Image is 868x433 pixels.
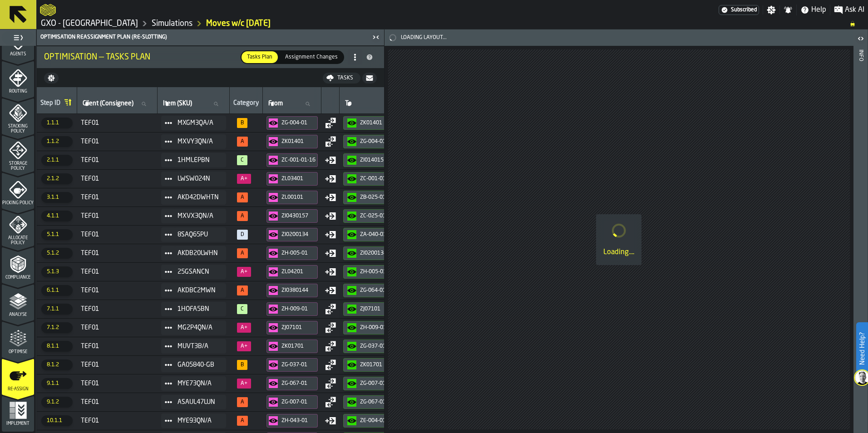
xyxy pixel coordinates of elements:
div: Optimisation Reassignment plan (Re-Slotting) [39,34,370,40]
span: Tasks Plan [243,53,276,61]
span: Help [811,5,826,15]
input: label [81,98,153,110]
span: AKDB20LWHN [178,250,219,257]
input: label [343,98,405,110]
span: label [163,100,192,107]
span: 10.1.1 [41,415,73,426]
li: menu Optimise [2,321,34,358]
button: button-ZH-009-01 [343,321,398,335]
header: Optimisation Reassignment plan (Re-Slotting) [37,30,384,45]
div: Move Type: Put in [325,285,336,296]
button: button-ZK01401 [266,135,318,148]
span: TEF01 [81,157,154,164]
li: menu Storage Policy [2,135,34,172]
label: button-toggle-Close me [370,32,382,43]
div: Move Type: Put in [325,211,336,221]
span: 9.1.2 [41,397,73,408]
span: MYE73QN/A [178,380,219,387]
div: ZK01401 [281,138,316,145]
span: 69% [237,192,248,202]
div: ZJ07101 [360,306,394,312]
span: LWSW024N [178,175,219,182]
input: label [161,98,226,110]
div: ZH-005-01 [360,269,394,275]
span: Assignment Changes [281,53,341,61]
button: button-ZG-037-01 [343,340,398,353]
span: 5.1.2 [41,248,73,259]
button: button-ZA-040-01 [343,228,398,241]
button: button-ZC-001-01-16 [343,172,398,186]
span: AKDBC2MWN [178,287,219,294]
span: 71% [237,285,248,295]
div: Loading.... [603,247,634,258]
div: Move Type: Put in [325,173,336,184]
span: label [268,100,283,107]
label: button-toggle-Settings [763,5,779,15]
div: Move Type: Swap (exchange) [325,304,336,315]
button: button-ZG-007-01 [343,377,398,390]
span: 1.1.2 [41,136,73,147]
button: button-ZH-009-01 [266,302,318,316]
div: Move Type: Swap (exchange) [325,341,336,352]
span: 3.1.1 [41,192,73,203]
span: Storage Policy [2,161,34,171]
li: menu Allocate Policy [2,210,34,246]
span: 68% [237,397,248,407]
div: Optimisation — Tasks Plan [44,52,241,62]
div: Move Type: Put in [325,266,336,277]
span: 63% [237,137,248,147]
button: button-ZK01401 [343,116,398,130]
span: 6.1.1 [41,285,73,296]
span: TEF01 [81,212,154,220]
div: ZH-009-01 [281,306,316,312]
div: ZG-064-01 [360,287,394,294]
div: ZI0430157 [281,213,316,219]
button: button-ZK01701 [343,358,398,372]
div: ZL04201 [281,269,316,275]
label: button-toggle-Open [854,31,867,48]
div: Move Type: Put in [325,229,336,240]
div: Info [858,48,864,431]
button: button-ZI0200134 [343,246,398,260]
span: 8.1.2 [41,359,73,370]
div: thumb [242,51,278,63]
span: Agents [2,52,34,57]
span: 8.1.1 [41,341,73,352]
button: button-ZI0140153 [343,153,398,167]
button: button-ZG-004-01 [266,116,318,130]
span: Compliance [2,275,34,280]
span: 7.1.2 [41,322,73,333]
button: button-ZH-043-01 [266,414,318,428]
a: logo-header [40,2,56,18]
div: ZG-007-01 [281,399,316,405]
button: button-ZH-005-01 [343,265,398,279]
span: MXVX3QN/A [178,212,219,220]
a: link-to-/wh/i/a3c616c1-32a4-47e6-8ca0-af4465b04030 [41,19,138,29]
button: button-ZG-067-01 [266,377,318,390]
div: ZJ07101 [281,325,316,331]
div: Tasks [334,75,357,81]
div: ZB-025-01-20 [360,194,394,201]
span: Analyse [2,312,34,317]
span: 72% [237,248,248,258]
span: Optimise [2,349,34,354]
span: label [345,100,352,107]
span: 1HOFA5BN [178,305,219,313]
div: ZG-004-01 [360,138,394,145]
li: menu Agents [2,24,34,60]
div: Move Type: Swap (exchange) [325,118,336,128]
span: 25GSANCN [178,268,219,276]
li: menu Stacking Policy [2,98,34,134]
button: button-ZI0380144 [266,284,318,297]
a: link-to-/wh/i/a3c616c1-32a4-47e6-8ca0-af4465b04030 [152,19,192,29]
span: Implement [2,421,34,426]
button: button-ZH-005-01 [266,246,318,260]
div: ZH-005-01 [281,250,316,256]
button: button-ZI0200134 [266,228,318,241]
span: MG2P4QN/A [178,324,219,331]
span: GA05840-GB [178,361,219,369]
span: 32% [237,174,251,184]
span: 4.9% [237,267,251,277]
label: button-switch-multi-Tasks Plan [241,50,279,64]
div: Move Type: Put in [325,248,336,259]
